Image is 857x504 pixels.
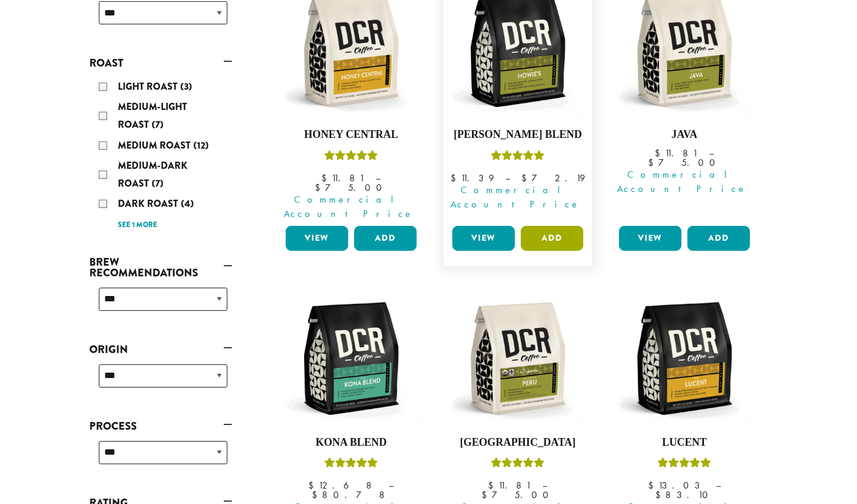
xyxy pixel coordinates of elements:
[89,360,232,402] div: Origin
[312,489,390,501] bdi: 80.78
[449,290,586,427] img: DCR-12oz-FTO-Peru-Stock-scaled.png
[451,172,494,184] bdi: 11.39
[521,226,583,251] button: Add
[449,436,586,449] h4: [GEOGRAPHIC_DATA]
[488,479,531,492] bdi: 11.81
[648,479,705,492] bdi: 13.03
[118,100,187,131] span: Medium-Light Roast
[648,156,721,169] bdi: 75.00
[312,489,322,501] span: $
[491,456,545,474] div: Rated 4.83 out of 5
[118,138,193,152] span: Medium Roast
[655,147,698,159] bdi: 11.81
[452,226,515,251] a: View
[118,219,157,231] a: See 1 more
[658,456,711,474] div: Rated 5.00 out of 5
[118,80,180,93] span: Light Roast
[89,283,232,325] div: Brew Recommendations
[616,290,753,427] img: DCR-12oz-Lucent-Stock-scaled.png
[283,436,420,449] h4: Kona Blend
[180,80,192,93] span: (3)
[308,479,318,492] span: $
[709,147,714,159] span: –
[315,181,325,194] span: $
[89,339,232,360] a: Origin
[542,479,547,492] span: –
[89,73,232,238] div: Roast
[193,138,209,152] span: (12)
[315,181,387,194] bdi: 75.00
[521,172,585,184] bdi: 72.19
[118,197,181,210] span: Dark Roast
[324,456,378,474] div: Rated 5.00 out of 5
[521,172,531,184] span: $
[616,436,753,449] h4: Lucent
[354,226,417,251] button: Add
[648,156,658,169] span: $
[283,128,420,141] h4: Honey Central
[481,489,492,501] span: $
[283,290,420,427] img: DCR-12oz-Kona-Blend-Stock-scaled.png
[716,479,721,492] span: –
[505,172,510,184] span: –
[687,226,750,251] button: Add
[655,489,665,501] span: $
[118,159,187,190] span: Medium-Dark Roast
[89,416,232,436] a: Process
[619,226,681,251] a: View
[152,177,164,190] span: (7)
[449,128,586,141] h4: [PERSON_NAME] Blend
[152,118,164,131] span: (7)
[616,128,753,141] h4: Java
[286,226,348,251] a: View
[321,172,331,184] span: $
[655,147,665,159] span: $
[389,479,393,492] span: –
[321,172,364,184] bdi: 11.81
[451,172,461,184] span: $
[181,197,194,210] span: (4)
[89,252,232,283] a: Brew Recommendations
[278,193,420,221] span: Commercial Account Price
[324,149,378,166] div: Rated 5.00 out of 5
[89,436,232,478] div: Process
[308,479,377,492] bdi: 12.68
[655,489,714,501] bdi: 83.10
[445,183,586,212] span: Commercial Account Price
[376,172,380,184] span: –
[491,149,545,166] div: Rated 4.67 out of 5
[89,53,232,73] a: Roast
[648,479,658,492] span: $
[611,168,753,196] span: Commercial Account Price
[488,479,498,492] span: $
[481,489,554,501] bdi: 75.00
